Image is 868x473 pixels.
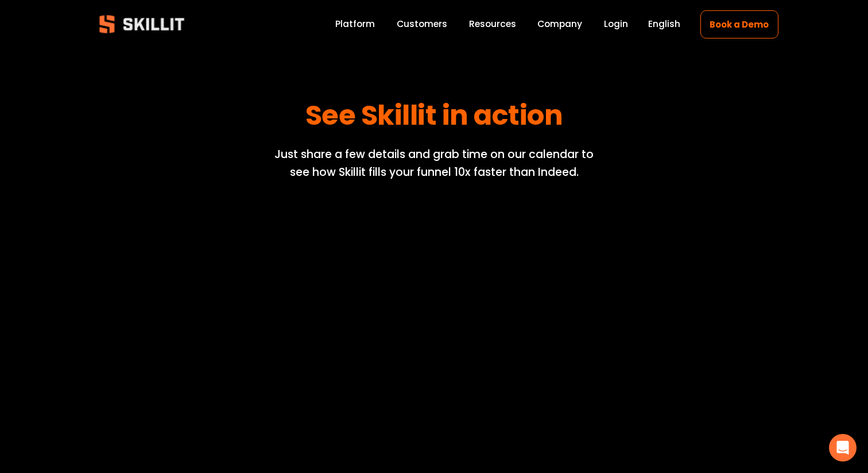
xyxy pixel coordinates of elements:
[397,17,447,32] a: Customers
[648,17,680,30] span: English
[263,146,604,181] p: Just share a few details and grab time on our calendar to see how Skillit fills your funnel 10x f...
[90,7,194,41] img: Skillit
[648,17,680,32] div: language picker
[305,96,563,134] strong: See Skillit in action
[335,17,375,32] a: Platform
[469,17,516,32] a: folder dropdown
[829,434,857,462] div: Open Intercom Messenger
[700,10,778,39] a: Book a Demo
[469,17,516,30] span: Resources
[604,17,628,32] a: Login
[176,120,691,429] iframe: Demo Request Form
[537,17,582,32] a: Company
